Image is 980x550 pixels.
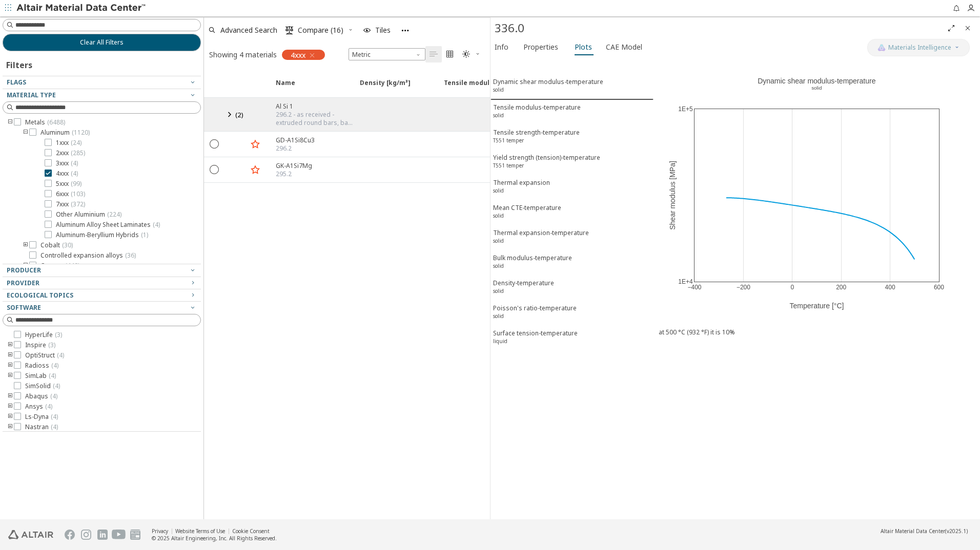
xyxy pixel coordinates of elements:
span: Metric [349,48,425,60]
span: ( 3 ) [55,330,62,339]
span: Altair Material Data Center [881,527,945,535]
span: Other Aluminium [56,210,121,219]
span: SimLab [25,372,56,380]
button: Poisson's ratio-temperaturesolid [491,301,654,326]
a: Website Terms of Use [175,527,225,535]
sup: liquid [493,337,507,345]
div: Surface tension-temperature [493,329,578,348]
div: at 500 °C (932 °F) it is 10% [659,328,975,336]
span: 4xxx [291,50,305,59]
button: Table View [425,46,442,62]
button: Flags [3,76,201,89]
sup: T551 temper [493,137,524,144]
i: toogle group [7,423,14,431]
div: Poisson's ratio-temperature [493,304,577,323]
span: HyperLife [25,331,62,339]
div: Unit System [349,48,425,60]
button: Full Screen [943,20,959,36]
button: Ecological Topics [3,289,201,302]
div: Yield strength (tension)-temperature [493,153,600,172]
span: Abaqus [25,392,57,400]
sup: solid [493,262,504,269]
button: Thermal expansion-temperaturesolid [491,225,654,250]
span: Materials Intelligence [888,44,951,52]
div: GK-A1Si7Mg [276,161,312,170]
div: © 2025 Altair Engineering, Inc. All Rights Reserved. [152,535,277,542]
button: Material Type [3,89,201,101]
span: Flags [7,78,26,87]
span: ( 4 ) [71,159,78,167]
div: Filters [3,51,37,76]
span: Name [276,78,295,97]
span: Ecological Topics [7,291,73,300]
span: 1xxx [56,139,81,147]
button: Tile View [442,46,458,62]
div: Bulk modulus-temperature [493,253,572,272]
img: Altair Engineering [8,530,53,539]
span: Compare (16) [298,27,343,34]
span: Radioss [25,362,58,370]
span: ( 4 ) [57,351,64,359]
button: Surface tension-temperatureliquid [491,326,654,351]
button: Yield strength (tension)-temperatureT551 temper [491,150,654,175]
div: Dynamic shear modulus-temperature [493,77,603,96]
span: Aluminum-Beryllium Hybrids [56,231,148,239]
sup: solid [493,287,504,294]
sup: solid [493,112,504,119]
button: Favorite [247,136,263,153]
span: 6xxx [56,190,85,198]
i: toogle group [7,392,14,400]
button: Software [3,302,201,314]
span: 3xxx [56,159,78,167]
button: AI CopilotMaterials Intelligence [867,39,970,56]
a: Cookie Consent [232,527,270,535]
span: ( 4 ) [53,382,60,390]
span: CAE Model [606,39,642,55]
button: Mean CTE-temperaturesolid [491,200,654,225]
button: Close [959,20,976,36]
i: toogle group [7,341,14,349]
div: Thermal expansion-temperature [493,228,589,247]
span: Metals [25,118,65,126]
i:  [430,50,438,58]
button: Favorite [247,162,263,178]
span: ( 99 ) [71,179,81,188]
span: ( 372 ) [71,200,85,208]
sup: solid [493,312,504,320]
button: Tensile strength-temperatureT551 temper [491,125,654,150]
div: 296.2 - as received - extruded round bars, bar stocks [276,111,354,127]
span: Material Type [7,91,56,99]
span: ( 224 ) [107,210,121,219]
i: toogle group [7,403,14,411]
i: toogle group [7,413,14,421]
span: Expand [224,78,247,97]
div: Showing 4 materials [209,50,277,59]
div: 296.2 [276,144,315,153]
i:  [446,50,454,58]
span: Cobalt [40,241,73,249]
span: ( 30 ) [62,241,73,249]
i: toogle group [7,118,14,126]
span: OptiStruct [25,351,64,359]
span: ( 36 ) [125,251,136,260]
sup: solid [493,86,504,93]
button: (2) [224,102,247,127]
sup: solid [493,187,504,194]
div: Thermal expansion [493,178,550,197]
span: Advanced Search [220,27,277,34]
img: Altair Material Data Center [16,3,147,13]
div: (v2025.1) [881,527,968,535]
span: Density [kg/m³] [360,78,411,97]
span: ( 4 ) [45,402,52,411]
span: ( 1120 ) [72,128,90,137]
div: GD-A1Si8Cu3 [276,136,315,144]
sup: solid [493,237,504,244]
i: toogle group [22,129,29,137]
span: ( 4 ) [71,169,78,178]
span: ( 4 ) [51,361,58,370]
span: Name [270,78,354,97]
span: ( 103 ) [71,189,85,198]
span: Tensile modulus [MPa] [444,78,517,97]
span: ( 3 ) [48,341,55,349]
i: toogle group [22,241,29,249]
